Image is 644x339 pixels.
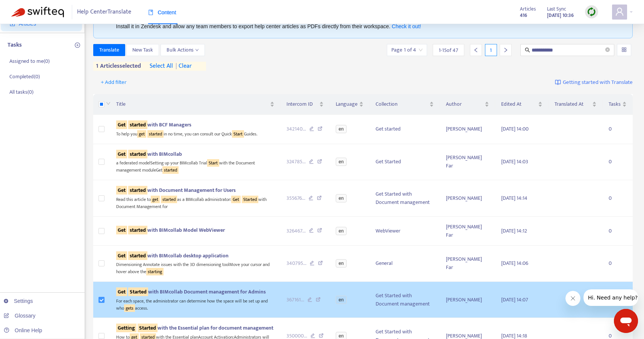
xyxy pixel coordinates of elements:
span: user [615,7,624,16]
span: left [473,47,479,53]
iframe: Button to launch messaging window [614,309,638,333]
span: plus-circle [75,43,80,48]
span: Articles [520,5,536,13]
sqkw: Started [242,196,258,203]
div: a federated modelSetting up your BIMcollab Trial ​ with the Document management moduleGet [116,158,274,174]
span: 342140 ... [286,125,306,133]
span: close-circle [605,47,610,54]
span: [DATE] 14:00 [501,125,529,133]
span: Edited At [501,100,536,108]
p: All tasks ( 0 ) [9,88,33,96]
td: 0 [603,180,633,216]
span: Translate [99,46,119,54]
span: search [525,47,530,53]
a: Settings [4,298,33,304]
span: Translated At [555,100,591,108]
span: en [336,158,347,166]
td: Get Started with Document management [370,282,440,318]
td: 0 [603,217,633,246]
img: sync.dc5367851b00ba804db3.png [587,7,596,17]
span: Last Sync [547,5,566,13]
sqkw: Started [138,324,158,332]
div: ​ ​ ​Dimensioning Annotate issues with the 3D dimensioning toolMove your cursor and hover above the [116,260,274,275]
p: Completed ( 0 ) [9,73,40,81]
span: Title [116,100,268,108]
sqkw: Get [116,226,127,234]
sqkw: Get [116,251,127,260]
td: WebViewer [370,217,440,246]
div: Read this article to as a BIMcollab administrator: with Document Management for [116,195,274,210]
span: down [195,48,199,52]
span: with BIMcollab desktop application [116,251,229,260]
span: close-circle [605,47,610,52]
th: Intercom ID [280,94,330,115]
button: + Add filter [95,76,132,88]
sqkw: started [128,186,147,195]
sqkw: Get [231,196,241,203]
a: Glossary [4,313,35,319]
span: Collection [376,100,428,108]
td: [PERSON_NAME] [440,282,495,318]
span: Bulk Actions [167,46,199,54]
th: Edited At [495,94,548,115]
sqkw: started [147,130,164,138]
span: with BIMcollab Document management for Admins [116,287,266,296]
sqkw: Getting [116,324,136,332]
a: Check it out! [392,23,421,29]
sqkw: Get [116,120,127,129]
td: General [370,246,440,282]
td: [PERSON_NAME] [440,115,495,144]
span: 326467 ... [286,227,306,235]
button: Translate [93,44,125,56]
td: Get Started with Document management [370,180,440,216]
td: 0 [603,144,633,180]
span: en [336,259,347,268]
span: Language [336,100,358,108]
span: Author [446,100,483,108]
span: 367161 ... [286,296,304,304]
span: [DATE] 14:03 [501,157,528,166]
span: [DATE] 14:12 [501,227,527,235]
span: with BIMcollab [116,150,182,158]
strong: 416 [520,11,527,20]
span: [DATE] 14:07 [501,295,528,304]
span: 1 - 15 of 47 [439,46,458,54]
sqkw: Start [207,159,219,167]
span: book [148,10,153,15]
span: en [336,296,347,304]
div: 1 [485,44,497,56]
span: with BCF Managers [116,120,191,129]
span: Getting started with Translate [563,78,633,87]
th: Author [440,94,495,115]
sqkw: started [128,150,147,158]
th: Language [330,94,370,115]
img: image-link [555,79,561,85]
span: Content [148,9,176,15]
td: [PERSON_NAME] Far [440,246,495,282]
a: Online Help [4,327,42,333]
span: Tasks [609,100,621,108]
span: Help Center Translate [77,5,131,19]
span: 355676 ... [286,194,305,202]
a: Getting started with Translate [555,76,633,88]
span: en [336,194,347,202]
div: To help you in no time, you can consult our Quick Guides. [116,129,274,138]
span: New Task [132,46,153,54]
span: [DATE] 14:14 [501,194,527,202]
sqkw: started [162,166,179,174]
sqkw: gets [124,304,135,312]
img: Swifteq [11,7,64,17]
iframe: Message from company [583,289,638,306]
sqkw: Started [128,287,148,296]
p: Tasks [8,41,22,50]
td: [PERSON_NAME] [440,180,495,216]
sqkw: Get [116,150,127,158]
sqkw: started [128,120,147,129]
span: right [503,47,508,53]
span: down [106,101,111,106]
span: en [336,125,347,133]
span: clear [173,62,192,71]
p: Assigned to me ( 0 ) [9,57,50,65]
td: Get Started [370,144,440,180]
div: For each space, the administrator can determine how the space will be set up and who access. [116,296,274,312]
